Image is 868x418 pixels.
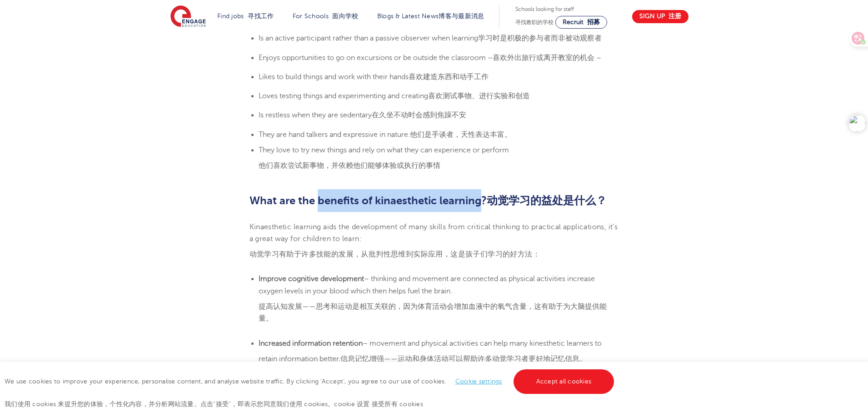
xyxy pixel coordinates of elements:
span: – movement and physical activities can help many kinesthetic learners to retain information better. [259,339,602,363]
font: 招募 [587,19,600,25]
span: Loves testing things and experimenting and creating [259,92,530,100]
font: 提高认知发展——思考和运动是相互关联的，因为体育活动会增加血液中的氧气含量，这有助于为大脑提供能量。 [259,302,607,322]
font: 喜欢建造东西和动手工作 [409,73,489,81]
span: Kinaesthetic learning aids the development of many skills from critical thinking to practical app... [249,223,618,259]
font: 在久坐不动时会感到焦躁不安 [372,111,466,119]
a: Recruit 招募 [555,16,607,29]
font: 面向学校 [332,13,358,20]
span: We use cookies to improve your experience, personalise content, and analyse website traffic. By c... [5,378,616,408]
a: Cookie settings [455,378,502,385]
font: 喜欢外出旅行或离开教室的机会 – [493,54,601,62]
font: 注册 [668,13,681,20]
font: 喜欢测试事物、进行实验和创造 [428,92,530,100]
font: 学习时是积极的参与者而非被动观察者 [478,34,602,42]
font: 寻找工作 [248,13,274,20]
span: Is restless when they are sedentary [259,111,466,119]
span: Is an active participant rather than a passive observer when learning [259,34,602,42]
b: What are the benefits of kinaesthetic learning? [249,194,607,207]
a: Find jobs 寻找工作 [217,13,274,20]
img: Engage Education [170,5,206,28]
font: 我们使用 cookies 来提升您的体验，个性化内容，并分析网站流量。点击“接受”，即表示您同意我们使用 cookies。cookie 设置 接受所有 cookies [5,401,423,408]
span: – thinking and movement are connected as physical activities increase oxygen levels in your blood... [259,275,595,295]
b: Increased information retention [259,339,363,347]
font: 他们是手谈者，天性表达丰富。 [410,131,512,139]
a: Sign up 注册 [632,10,688,23]
a: Accept all cookies [514,369,614,394]
font: 寻找教职的学校 [515,19,554,25]
font: 博客与最新消息 [439,13,484,20]
font: 动觉学习有助于许多技能的发展，从批判性思维到实际应用，这是孩子们学习的好方法： [249,250,540,258]
font: 信息记忆增强——运动和身体活动可以帮助许多动觉学习者更好地记忆信息。 [340,355,587,363]
span: Enjoys opportunities to go on excursions or be outside the classroom – [259,54,601,62]
font: 他们喜欢尝试新事物，并依赖他们能够体验或执行的事情 [259,161,440,170]
span: Recruit [563,19,600,25]
a: Blogs & Latest News博客与最新消息 [377,13,484,20]
a: For Schools 面向学校 [293,13,359,20]
span: They love to try new things and rely on what they can experience or perform [259,146,509,170]
b: Improve cognitive development [259,275,364,283]
span: Schools looking for staff [515,6,574,25]
span: Likes to build things and work with their hands [259,73,489,81]
font: 动觉学习的益处是什么？ [487,194,607,207]
span: They are hand talkers and expressive in nature. [259,131,512,139]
